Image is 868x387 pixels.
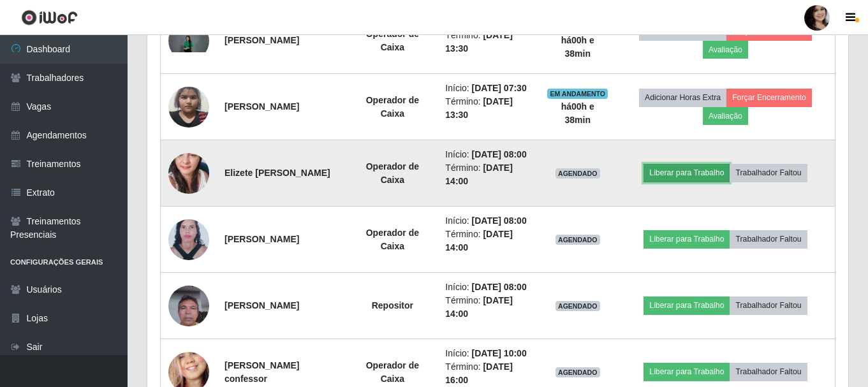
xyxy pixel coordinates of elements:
[726,89,812,106] button: Forçar Encerramento
[555,168,600,179] span: AGENDADO
[168,29,209,53] img: 1758553448636.jpeg
[472,282,527,292] time: [DATE] 08:00
[224,101,299,112] strong: [PERSON_NAME]
[372,300,413,310] strong: Repositor
[730,363,807,381] button: Trabalhador Faltou
[224,35,299,45] strong: [PERSON_NAME]
[445,214,531,228] li: Início:
[224,300,299,310] strong: [PERSON_NAME]
[644,296,730,314] button: Liberar para Trabalho
[555,301,600,311] span: AGENDADO
[639,89,726,106] button: Adicionar Horas Extra
[472,83,527,93] time: [DATE] 07:30
[472,149,527,159] time: [DATE] 08:00
[730,230,807,248] button: Trabalhador Faltou
[730,296,807,314] button: Trabalhador Faltou
[366,95,419,119] strong: Operador de Caixa
[730,164,807,182] button: Trabalhador Faltou
[224,168,330,178] strong: Elizete [PERSON_NAME]
[168,130,209,216] img: 1703538078729.jpeg
[168,80,209,134] img: 1701273073882.jpeg
[555,235,600,245] span: AGENDADO
[445,95,531,122] li: Término:
[366,228,419,251] strong: Operador de Caixa
[224,360,299,384] strong: [PERSON_NAME] confessor
[555,367,600,377] span: AGENDADO
[445,294,531,321] li: Término:
[644,164,730,182] button: Liberar para Trabalho
[445,360,531,387] li: Término:
[445,161,531,188] li: Término:
[561,101,594,125] strong: há 00 h e 38 min
[703,41,748,59] button: Avaliação
[644,230,730,248] button: Liberar para Trabalho
[445,228,531,254] li: Término:
[168,212,209,267] img: 1728382310331.jpeg
[445,82,531,95] li: Início:
[644,363,730,381] button: Liberar para Trabalho
[366,29,419,52] strong: Operador de Caixa
[224,234,299,244] strong: [PERSON_NAME]
[366,360,419,384] strong: Operador de Caixa
[472,215,527,226] time: [DATE] 08:00
[21,10,78,26] img: CoreUI Logo
[472,348,527,358] time: [DATE] 10:00
[445,281,531,294] li: Início:
[445,347,531,360] li: Início:
[366,161,419,185] strong: Operador de Caixa
[445,148,531,161] li: Início:
[561,35,594,59] strong: há 00 h e 38 min
[168,279,209,333] img: 1721053497188.jpeg
[547,89,608,99] span: EM ANDAMENTO
[445,29,531,55] li: Término:
[703,107,748,125] button: Avaliação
